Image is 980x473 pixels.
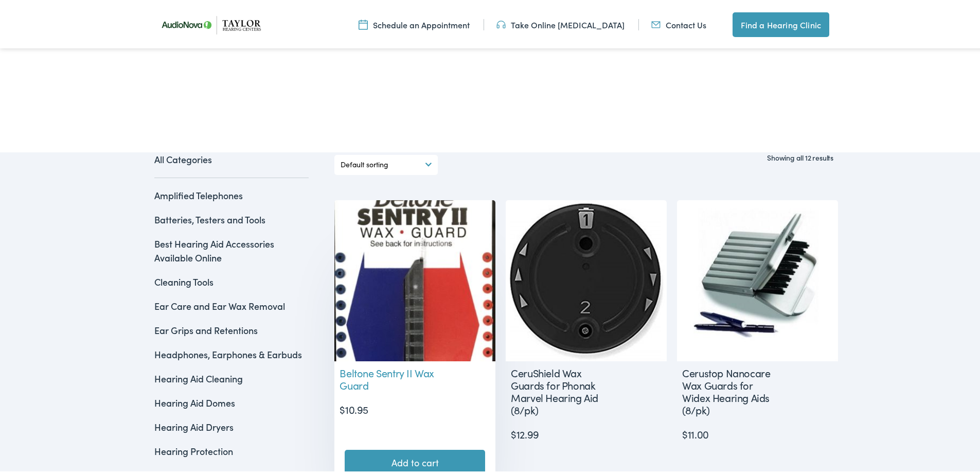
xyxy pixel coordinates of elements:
[496,17,506,28] img: utility icon
[359,17,368,28] img: utility icon
[154,211,265,224] a: Batteries, Testers and Tools
[154,322,258,335] a: Ear Grips and Retentions
[677,198,838,440] a: Cerustop Nanocare Wax Guards for Widex Hearing Aids (8/pk) $11.00
[677,359,787,419] h2: Cerustop Nanocare Wax Guards for Widex Hearing Aids (8/pk)
[506,198,667,440] a: CeruShield Wax Guards for Phonak Marvel Hearing Aid (8/pk) $12.99
[733,10,829,35] a: Find a Hearing Clinic
[154,370,243,383] a: Hearing Aid Cleaning
[511,425,516,439] span: $
[154,443,233,456] a: Hearing Protection
[506,359,615,419] h2: CeruShield Wax Guards for Phonak Marvel Hearing Aid (8/pk)
[767,150,833,161] p: Showing all 12 results
[334,359,444,394] h2: Beltone Sentry II Wax Guard
[340,400,368,414] bdi: 10.95
[651,17,661,28] img: utility icon
[682,425,688,439] span: $
[496,17,625,28] a: Take Online [MEDICAL_DATA]
[334,198,495,359] img: Beltone Sentry II hearing aid wax guards.
[334,198,495,415] a: Beltone Sentry II Wax Guard $10.95
[154,394,235,407] a: Hearing Aid Domes
[154,187,243,200] a: Amplified Telephones
[341,153,432,173] select: Shop order
[154,273,213,286] a: Cleaning Tools
[154,150,309,176] a: All Categories
[154,235,274,262] a: Best Hearing Aid Accessories Available Online
[651,17,706,28] a: Contact Us
[511,425,539,439] bdi: 12.99
[340,400,345,414] span: $
[154,418,234,431] a: Hearing Aid Dryers
[682,425,709,439] bdi: 11.00
[154,346,302,359] a: Headphones, Earphones & Earbuds
[359,17,470,28] a: Schedule an Appointment
[154,297,285,310] a: Ear Care and Ear Wax Removal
